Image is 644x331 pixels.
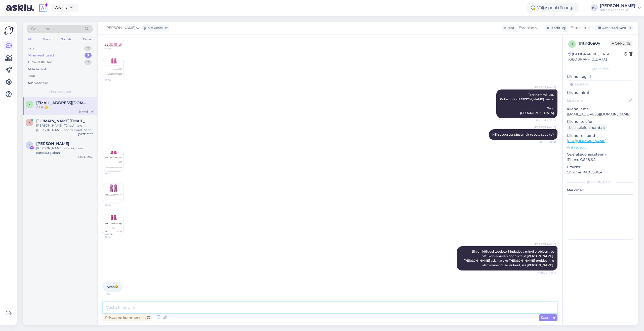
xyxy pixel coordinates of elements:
div: Nordic Outdoor OÜ [600,8,635,12]
div: [PERSON_NAME]. Tänud meie [PERSON_NAME] pöördumast. Saan sinu murest täiesti aru. Ka minul on vah... [36,123,94,132]
span: Estonian [571,25,586,31]
span: Aitäh😊 [107,285,118,289]
p: Brauser [567,164,634,170]
div: Privaatne kommentaar [103,314,152,321]
div: Arhiveeritud [28,81,48,86]
span: Nähtud ✓ 11:15 [537,271,556,275]
div: Kõik [28,74,35,79]
span: kristiina566@gmail.com [36,101,89,105]
div: # jtnd6a0y [579,40,610,46]
div: [GEOGRAPHIC_DATA], [GEOGRAPHIC_DATA] [568,51,624,62]
div: All [27,36,32,43]
span: kadri.ollo@gmail.com [36,119,89,123]
span: J [29,143,30,147]
input: Lisa nimi [567,98,628,103]
div: [PERSON_NAME] ise sisu ja see pardusulg aitah [36,146,94,155]
span: Minu vestlused [48,89,71,94]
div: 0 [84,60,92,65]
div: Arhiveeri vestlus [595,25,633,32]
p: iPhone OS 18.6.2 [567,157,634,162]
span: Otsi kliente [31,26,51,32]
p: Operatsioonisüsteem [567,152,634,157]
p: Kliendi nimi [567,90,634,95]
div: AI Assistent [28,67,46,72]
div: KL [591,4,598,11]
div: Klienditugi [545,25,566,31]
img: Askly Logo [4,26,14,35]
div: [DATE] 11:18 [79,110,94,113]
img: Attachment [103,151,124,171]
span: Offline [610,41,632,46]
span: 11:04 [105,235,124,239]
input: Lisa tag [567,80,634,88]
img: Attachment [103,183,124,203]
img: Attachment [103,58,124,78]
p: [EMAIL_ADDRESS][DOMAIN_NAME] [567,112,634,117]
span: Jane Kodar [36,141,69,146]
div: Väljaspool tööaega [527,3,579,12]
p: Vaata edasi ... [567,145,634,150]
span: 11:18 [105,292,124,296]
div: Uus [28,46,34,51]
div: [DATE] 12:20 [78,132,94,136]
span: Estonian [519,25,534,31]
span: j [571,42,573,46]
div: Kliendi info [567,67,634,71]
span: 11:04 [105,172,124,175]
span: [PERSON_NAME] [534,242,556,246]
p: Kliendi tag'id [567,74,634,79]
span: 10:10 [105,47,124,50]
a: Avasta AI [51,4,78,12]
span: k [28,121,31,124]
div: Email [82,36,93,43]
div: Web [42,36,51,43]
a: [PERSON_NAME]Nordic Outdoor OÜ [600,4,641,12]
div: Klient [502,25,514,31]
span: k [28,102,31,106]
div: [PERSON_NAME] [600,4,635,8]
div: juhib vestlust [142,25,168,31]
p: Märkmed [567,188,634,193]
div: [DATE] 21:50 [78,155,94,159]
div: 3 [85,53,92,58]
p: Kliendi telefon [567,119,634,124]
div: Küsi telefoninumbrit [567,124,607,131]
span: [PERSON_NAME] [534,85,556,89]
img: Attachment [103,215,124,235]
div: Minu vestlused [28,53,54,58]
span: Siin on kõikidel toodetel hindadega mingi probleem, et ostukorvis kuvab hoopis teist [PERSON_NAME... [464,250,555,267]
span: Millist suurust täpsemalt te osta soovite? [492,133,554,136]
img: explore-ai [38,3,49,13]
p: Kliendi email [567,106,634,112]
p: Chrome 141.0.7390.41 [567,170,634,175]
span: Saada [541,315,555,320]
span: [PERSON_NAME] [534,125,556,129]
div: Aitäh😊 [36,105,94,110]
div: Tiimi vestlused [28,60,52,65]
span: 10:10 [105,78,124,82]
span: [PERSON_NAME] [105,25,135,31]
p: Klienditeekond [567,133,634,138]
a: [URL][DOMAIN_NAME] [567,139,606,143]
span: Nähtud ✓ 10:49 [536,118,556,122]
div: 0 [84,46,92,51]
div: [PERSON_NAME] [567,180,634,185]
div: Socials [60,36,72,43]
span: Nähtud ✓ 11:00 [537,140,556,144]
span: 11:04 [105,203,124,207]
